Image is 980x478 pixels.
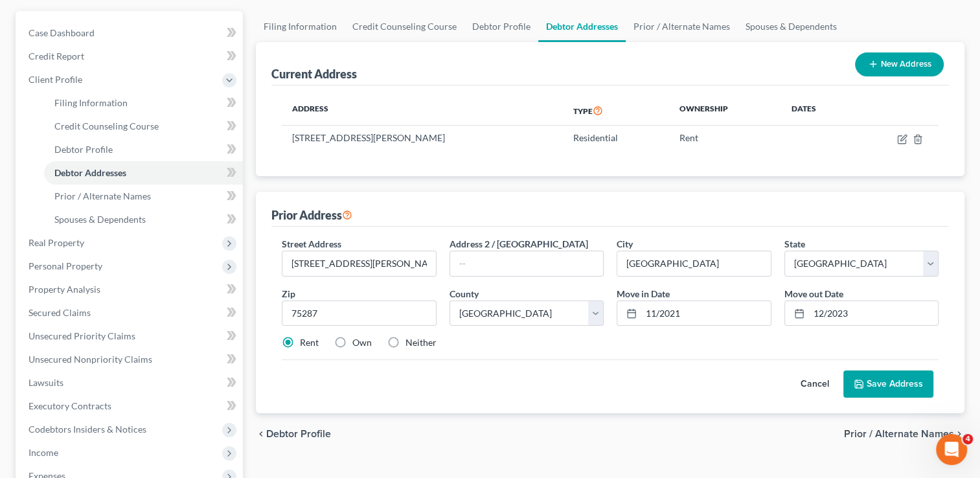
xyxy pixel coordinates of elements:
[345,11,464,42] a: Credit Counseling Course
[282,96,563,126] th: Address
[809,301,938,326] input: MM/YYYY
[18,21,243,45] a: Case Dashboard
[18,348,243,371] a: Unsecured Nonpriority Claims
[563,126,669,150] td: Residential
[18,371,243,394] a: Lawsuits
[843,370,933,398] button: Save Address
[44,208,243,231] a: Spouses & Dependents
[784,288,843,299] span: Move out Date
[54,190,151,201] span: Prior / Alternate Names
[18,45,243,68] a: Credit Report
[28,400,111,411] span: Executory Contracts
[266,429,331,439] span: Debtor Profile
[954,429,964,439] i: chevron_right
[844,429,964,439] button: Prior / Alternate Names chevron_right
[44,91,243,115] a: Filing Information
[28,27,95,38] span: Case Dashboard
[282,288,295,299] span: Zip
[28,307,91,318] span: Secured Claims
[28,237,84,248] span: Real Property
[626,11,738,42] a: Prior / Alternate Names
[669,126,781,150] td: Rent
[28,284,100,295] span: Property Analysis
[781,96,854,126] th: Dates
[44,138,243,161] a: Debtor Profile
[352,336,372,349] label: Own
[617,251,770,276] input: Enter city...
[855,52,944,76] button: New Address
[450,288,479,299] span: County
[786,371,843,397] button: Cancel
[18,301,243,324] a: Secured Claims
[936,434,967,465] iframe: Intercom live chat
[450,251,603,276] input: --
[405,336,437,349] label: Neither
[54,120,159,131] span: Credit Counseling Course
[18,324,243,348] a: Unsecured Priority Claims
[18,278,243,301] a: Property Analysis
[563,96,669,126] th: Type
[54,167,126,178] span: Debtor Addresses
[282,301,436,326] input: XXXXX
[28,260,102,271] span: Personal Property
[669,96,781,126] th: Ownership
[28,424,146,435] span: Codebtors Insiders & Notices
[28,51,84,62] span: Credit Report
[28,354,152,365] span: Unsecured Nonpriority Claims
[44,161,243,185] a: Debtor Addresses
[256,429,331,439] button: chevron_left Debtor Profile
[271,66,357,82] div: Current Address
[256,11,345,42] a: Filing Information
[28,74,82,85] span: Client Profile
[784,238,805,249] span: State
[18,394,243,418] a: Executory Contracts
[300,336,319,349] label: Rent
[44,185,243,208] a: Prior / Alternate Names
[464,11,538,42] a: Debtor Profile
[271,207,352,223] div: Prior Address
[450,237,588,251] label: Address 2 / [GEOGRAPHIC_DATA]
[44,115,243,138] a: Credit Counseling Course
[28,377,63,388] span: Lawsuits
[256,429,266,439] i: chevron_left
[617,238,633,249] span: City
[282,251,435,276] input: Enter street address
[54,97,128,108] span: Filing Information
[963,434,973,444] span: 4
[538,11,626,42] a: Debtor Addresses
[282,126,563,150] td: [STREET_ADDRESS][PERSON_NAME]
[28,447,58,458] span: Income
[54,214,146,225] span: Spouses & Dependents
[738,11,845,42] a: Spouses & Dependents
[844,429,954,439] span: Prior / Alternate Names
[282,238,341,249] span: Street Address
[28,330,135,341] span: Unsecured Priority Claims
[617,288,670,299] span: Move in Date
[641,301,770,326] input: MM/YYYY
[54,144,113,155] span: Debtor Profile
